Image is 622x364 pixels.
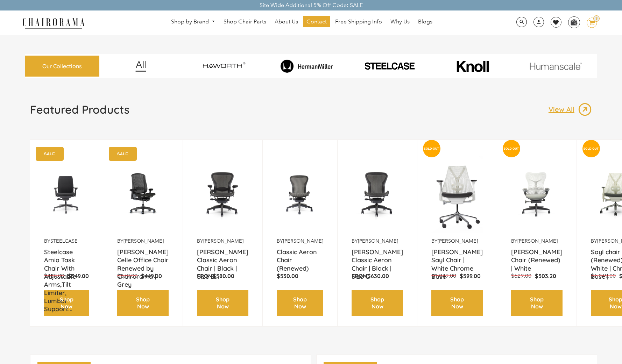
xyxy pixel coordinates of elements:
div: 3 [593,15,600,22]
span: $349.00 [68,272,89,279]
img: Mirra Chair (Renewed) | White - chairorama [511,150,563,238]
a: [PERSON_NAME] [358,238,398,244]
img: image_10_1.png [441,60,504,73]
a: Shop Now [197,290,248,316]
span: $503.20 [535,272,556,279]
h1: Featured Products [30,102,129,116]
p: From [352,272,403,280]
p: From [197,272,248,280]
a: Shop Now [117,290,169,316]
a: [PERSON_NAME] [517,238,558,244]
text: SALE [44,151,55,156]
img: image_12.png [121,61,160,72]
span: Why Us [390,18,410,26]
a: Amia Chair by chairorama.com Renewed Amia Chair chairorama.com [44,150,89,238]
span: $599.00 [460,272,481,279]
span: $1,049.00 [431,272,456,279]
text: SALE [117,151,128,156]
span: $630.00 [367,272,389,279]
a: Steelcase [50,238,78,244]
a: Herman Miller Celle Office Chair Renewed by Chairorama | Grey - chairorama Herman Miller Celle Of... [117,150,169,238]
p: by [117,238,169,244]
img: Classic Aeron Chair (Renewed) - chairorama [277,150,323,238]
img: Herman Miller Classic Aeron Chair | Black | Size C - chairorama [352,150,403,238]
p: by [197,238,248,244]
a: View All [549,102,592,116]
p: by [44,238,89,244]
img: WhatsApp_Image_2024-07-12_at_16.23.01.webp [568,17,579,27]
span: $489.00 [44,272,64,279]
a: Shop Chair Parts [220,16,270,27]
p: by [511,238,563,244]
img: image_11.png [516,62,596,70]
a: Herman Miller Sayl Chair | White Chrome Base - chairorama Herman Miller Sayl Chair | White Chrome... [431,150,483,238]
a: [PERSON_NAME] Classic Aeron Chair | Black | Size C [352,248,403,265]
a: Shop Now [44,290,89,316]
span: $530.00 [277,272,298,279]
span: Shop Chair Parts [224,18,266,26]
a: Why Us [387,16,413,27]
p: by [277,238,323,244]
img: PHOTO-2024-07-09-00-53-10-removebg-preview.png [349,61,430,71]
nav: DesktopNavigation [118,16,485,29]
span: About Us [275,18,298,26]
a: [PERSON_NAME] [283,238,323,244]
a: Featured Products [30,102,129,122]
span: $629.00 [511,272,531,279]
a: Herman Miller Classic Aeron Chair | Black | Size B (Renewed) - chairorama Herman Miller Classic A... [197,150,248,238]
text: SOLD-OUT [504,147,519,150]
img: image_7_14f0750b-d084-457f-979a-a1ab9f6582c4.png [184,57,264,76]
span: $449.00 [141,272,162,279]
span: Free Shipping Info [335,18,382,26]
a: [PERSON_NAME] [123,238,164,244]
img: image_13.png [578,102,592,116]
span: $1,049.00 [591,272,616,279]
a: Herman Miller Classic Aeron Chair | Black | Size C - chairorama Herman Miller Classic Aeron Chair... [352,150,403,238]
a: Contact [303,16,330,27]
p: by [352,238,403,244]
img: Herman Miller Celle Office Chair Renewed by Chairorama | Grey - chairorama [117,150,169,238]
img: Herman Miller Classic Aeron Chair | Black | Size B (Renewed) - chairorama [197,150,248,238]
a: Steelcase Amia Task Chair With Adjustable Arms,Tilt Limiter, Lumbar Support... [44,248,89,265]
a: Free Shipping Info [332,16,386,27]
img: image_8_173eb7e0-7579-41b4-bc8e-4ba0b8ba93e8.png [267,59,347,73]
a: [PERSON_NAME] [438,238,478,244]
a: About Us [271,16,302,27]
a: Shop by Brand [168,16,219,27]
a: Shop Now [277,290,323,316]
span: Blogs [418,18,432,26]
img: Herman Miller Sayl Chair | White Chrome Base - chairorama [431,150,483,238]
a: [PERSON_NAME] Classic Aeron Chair | Black | Size B... [197,248,248,265]
span: Contact [306,18,327,26]
a: [PERSON_NAME] Chair (Renewed) | White [511,248,563,265]
span: $879.00 [117,272,137,279]
img: chairorama [19,17,89,29]
a: Classic Aeron Chair (Renewed) [277,248,323,265]
a: Shop Now [352,290,403,316]
a: 3 [581,17,597,28]
text: SOLD-OUT [584,147,599,150]
text: SOLD-OUT [424,147,439,150]
a: Blogs [415,16,436,27]
a: [PERSON_NAME] Celle Office Chair Renewed by Chairorama | Grey [117,248,169,265]
p: View All [549,105,578,114]
span: $580.00 [213,272,234,279]
img: Amia Chair by chairorama.com [44,150,89,238]
a: Shop Now [511,290,563,316]
a: Classic Aeron Chair (Renewed) - chairorama Classic Aeron Chair (Renewed) - chairorama [277,150,323,238]
a: [PERSON_NAME] [203,238,243,244]
a: [PERSON_NAME] Sayl Chair | White Chrome Base [431,248,483,265]
a: Shop Now [431,290,483,316]
a: Our Collections [25,56,99,77]
p: by [431,238,483,244]
a: Mirra Chair (Renewed) | White - chairorama Mirra Chair (Renewed) | White - chairorama [511,150,563,238]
